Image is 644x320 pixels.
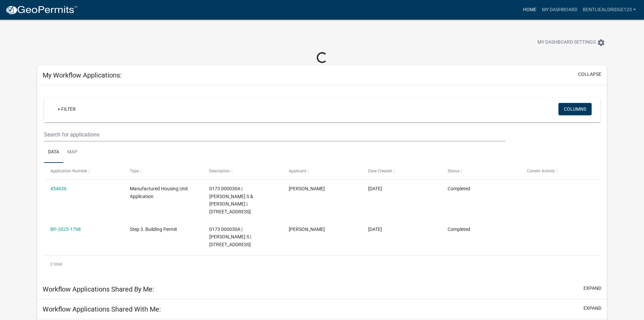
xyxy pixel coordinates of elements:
a: Home [520,3,539,16]
div: collapse [37,85,607,279]
a: Map [63,142,81,163]
button: expand [583,305,601,312]
span: Applicant [289,169,306,173]
span: 03/03/2025 [368,227,382,232]
button: expand [583,285,601,292]
span: Step 3. Building Permit [130,227,177,232]
a: bentliealdridge123 [580,3,639,16]
span: Completed [448,186,470,191]
i: settings [597,39,605,47]
span: 0173 000030A | COLE JANETTE S & BENTLIE COLE ALDRIDGE | 203 BIG SPRINGS-MOUNTVILLE RD [209,186,253,214]
span: Manufactured Housing Unit Application [130,186,188,199]
span: Application Number [50,169,87,173]
h5: My Workflow Applications: [43,71,122,79]
span: Current Activity [527,169,555,173]
datatable-header-cell: Type [123,163,203,179]
span: Description [209,169,230,173]
datatable-header-cell: Description [203,163,282,179]
a: 454636 [50,186,67,191]
span: Date Created [368,169,392,173]
datatable-header-cell: Status [441,163,520,179]
datatable-header-cell: Current Activity [520,163,600,179]
span: Status [448,169,459,173]
span: 07/24/2025 [368,186,382,191]
span: 0173 000030A | COLE JANETTE S | 203 BIG SPRINGS-MOUNTVILLE RD [209,227,251,248]
span: Bentlie Aldridge [289,227,325,232]
button: collapse [578,71,601,78]
span: My Dashboard Settings [538,39,596,47]
a: BP-2025-1798 [50,227,81,232]
span: Bentlie Aldridge [289,186,325,191]
span: Type [130,169,139,173]
datatable-header-cell: Date Created [362,163,441,179]
input: Search for applications [44,128,505,142]
datatable-header-cell: Application Number [44,163,123,179]
datatable-header-cell: Applicant [282,163,362,179]
h5: Workflow Applications Shared By Me: [43,285,154,293]
a: + Filter [52,103,81,115]
a: Data [44,142,63,163]
a: My Dashboard [539,3,580,16]
button: My Dashboard Settingssettings [532,36,611,49]
div: 2 total [44,256,600,273]
button: Columns [558,103,592,115]
span: Completed [448,227,470,232]
h5: Workflow Applications Shared With Me: [43,305,161,313]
